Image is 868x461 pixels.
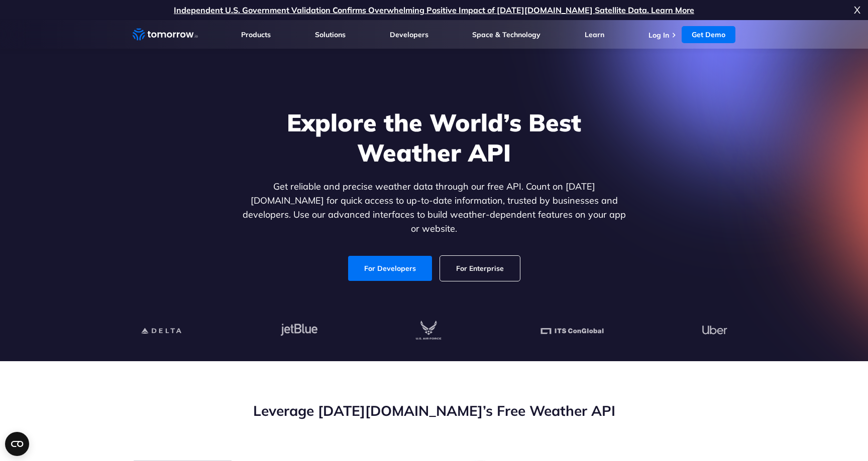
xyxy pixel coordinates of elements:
[440,256,520,281] a: For Enterprise
[648,31,669,40] a: Log In
[241,30,271,39] a: Products
[390,30,428,39] a: Developers
[5,432,29,456] button: Open CMP widget
[133,27,198,42] a: Home link
[240,107,628,168] h1: Explore the World’s Best Weather API
[240,180,628,236] p: Get reliable and precise weather data through our free API. Count on [DATE][DOMAIN_NAME] for quic...
[682,26,735,43] a: Get Demo
[472,30,540,39] a: Space & Technology
[133,401,735,420] h2: Leverage [DATE][DOMAIN_NAME]’s Free Weather API
[585,30,604,39] a: Learn
[348,256,432,281] a: For Developers
[174,5,694,15] a: Independent U.S. Government Validation Confirms Overwhelming Positive Impact of [DATE][DOMAIN_NAM...
[315,30,346,39] a: Solutions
